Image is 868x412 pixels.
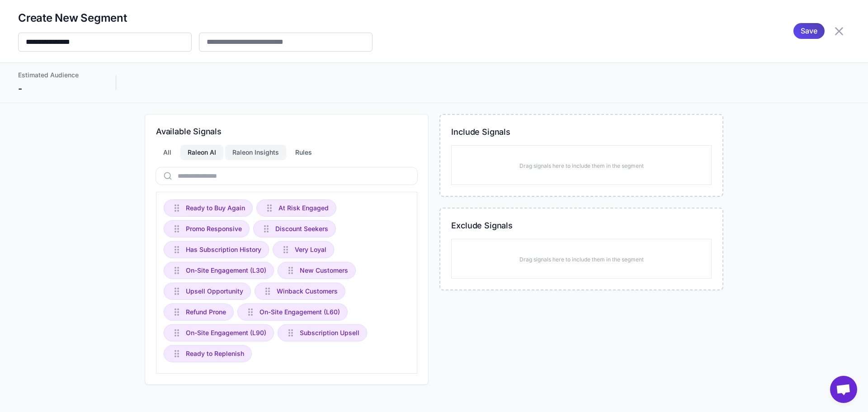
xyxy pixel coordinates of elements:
[278,203,329,213] span: At Risk Engaged
[18,11,373,25] h2: Create New Segment
[801,23,817,39] span: Save
[186,224,242,234] span: Promo Responsive
[225,145,286,160] div: Raleon Insights
[186,203,245,213] span: Ready to Buy Again
[259,307,340,317] span: On-Site Engagement (L60)
[186,349,244,359] span: Ready to Replenish
[295,245,326,255] span: Very Loyal
[156,145,179,160] div: All
[300,265,348,275] span: New Customers
[288,145,319,160] div: Rules
[18,82,98,95] div: -
[300,328,359,338] span: Subscription Upsell
[186,286,243,296] span: Upsell Opportunity
[275,224,328,234] span: Discount Seekers
[186,245,261,255] span: Has Subscription History
[186,307,226,317] span: Refund Prone
[519,162,644,170] p: Drag signals here to include them in the segment
[451,219,712,232] h3: Exclude Signals
[277,286,338,296] span: Winback Customers
[186,265,266,275] span: On-Site Engagement (L30)
[519,256,644,264] p: Drag signals here to include them in the segment
[180,145,223,160] div: Raleon AI
[830,376,857,403] div: Open chat
[186,328,266,338] span: On-Site Engagement (L90)
[18,70,98,80] div: Estimated Audience
[156,125,417,137] h3: Available Signals
[451,126,712,138] h3: Include Signals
